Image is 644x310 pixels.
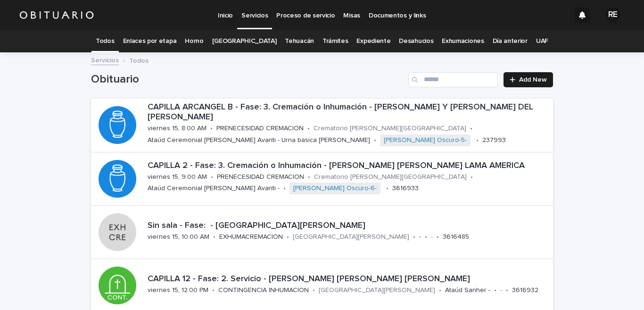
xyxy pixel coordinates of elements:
[314,125,466,133] p: Crematorio [PERSON_NAME][GEOGRAPHIC_DATA]
[148,161,549,171] p: CAPILLA 2 - Fase: 3. Cremación o Inhumación - [PERSON_NAME] [PERSON_NAME] LAMA AMERICA
[386,184,388,193] p: •
[471,173,473,181] p: •
[419,233,421,241] p: -
[148,274,549,285] p: CAPILLA 12 - Fase: 2. Servicio - [PERSON_NAME] [PERSON_NAME] [PERSON_NAME]
[399,30,433,52] a: Desahucios
[148,136,370,144] p: Ataúd Ceremonial [PERSON_NAME] Avanti - Urna basica [PERSON_NAME]
[129,55,149,65] p: Todos
[91,54,119,65] a: Servicios
[408,72,498,87] input: Search
[91,99,553,152] a: CAPILLA ARCANGEL B - Fase: 3. Cremación o Inhumación - [PERSON_NAME] Y [PERSON_NAME] DEL [PERSON_...
[605,8,620,23] div: RE
[500,286,502,294] p: -
[148,102,549,123] p: CAPILLA ARCANGEL B - Fase: 3. Cremación o Inhumación - [PERSON_NAME] Y [PERSON_NAME] DEL [PERSON_...
[287,233,289,241] p: •
[442,30,484,52] a: Exhumaciones
[384,136,467,144] a: [PERSON_NAME] Oscuro-5-
[494,286,496,294] p: •
[91,73,405,86] h1: Obituario
[213,233,215,241] p: •
[96,30,114,52] a: Todos
[212,286,215,294] p: •
[431,233,433,241] p: -
[19,6,94,25] img: HUM7g2VNRLqGMmR9WVqf
[313,286,315,294] p: •
[148,173,207,181] p: viernes 15, 9:00 AM
[322,30,348,52] a: Trámites
[425,233,427,241] p: •
[504,72,553,87] a: Add New
[148,184,280,193] p: Ataúd Ceremonial [PERSON_NAME] Avanti -
[91,206,553,259] a: Sin sala - Fase: - [GEOGRAPHIC_DATA][PERSON_NAME]viernes 15, 10:00 AM•EXHUMACREMACION•[GEOGRAPHIC...
[293,184,377,193] a: [PERSON_NAME] Oscuro-6-
[314,173,467,181] p: Crematorio [PERSON_NAME][GEOGRAPHIC_DATA]
[308,173,310,181] p: •
[211,173,213,181] p: •
[506,286,508,294] p: •
[392,184,419,193] p: 3616933
[148,221,549,231] p: Sin sala - Fase: - [GEOGRAPHIC_DATA][PERSON_NAME]
[307,125,310,133] p: •
[218,286,309,294] p: CONTINGENCIA INHUMACION
[319,286,435,294] p: [GEOGRAPHIC_DATA][PERSON_NAME]
[356,30,390,52] a: Expediente
[443,233,469,241] p: 3616485
[413,233,415,241] p: •
[536,30,548,52] a: UAF
[439,286,441,294] p: •
[493,30,528,52] a: Día anterior
[148,125,206,133] p: viernes 15, 8:00 AM
[219,233,283,241] p: EXHUMACREMACION
[437,233,439,241] p: •
[476,136,479,144] p: •
[210,125,213,133] p: •
[123,30,177,52] a: Enlaces por etapa
[212,30,277,52] a: [GEOGRAPHIC_DATA]
[148,233,209,241] p: viernes 15, 10:00 AM
[470,125,472,133] p: •
[512,286,538,294] p: 3616932
[148,286,208,294] p: viernes 15, 12:00 PM
[519,76,547,83] span: Add New
[185,30,203,52] a: Horno
[283,184,286,193] p: •
[217,173,304,181] p: PRENECESIDAD CREMACION
[216,125,304,133] p: PRENECESIDAD CREMACION
[293,233,409,241] p: [GEOGRAPHIC_DATA][PERSON_NAME]
[445,286,490,294] p: Ataúd Sanher -
[374,136,376,144] p: •
[285,30,314,52] a: Tehuacán
[91,152,553,206] a: CAPILLA 2 - Fase: 3. Cremación o Inhumación - [PERSON_NAME] [PERSON_NAME] LAMA AMERICAviernes 15,...
[482,136,506,144] p: 237993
